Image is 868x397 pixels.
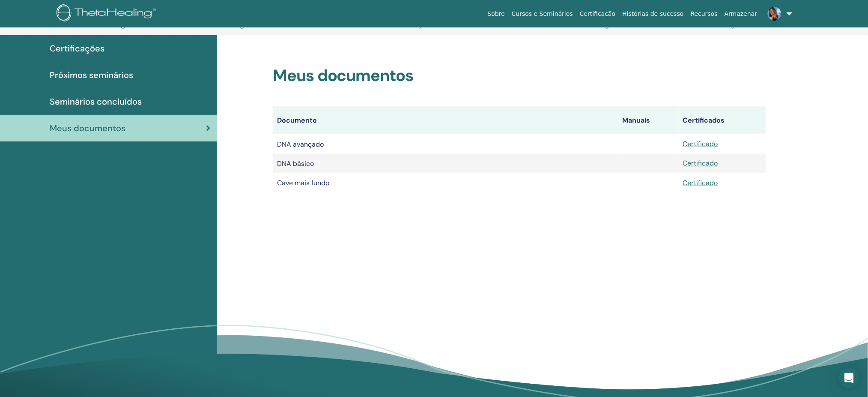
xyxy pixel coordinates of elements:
a: Certificado [683,178,718,187]
font: Recursos [691,10,718,17]
a: Certificação [576,6,619,22]
font: Histórias de sucesso [623,10,684,17]
a: Histórias de sucesso [619,6,687,22]
font: Certificações [50,43,104,54]
font: Próximos seminários [50,69,133,81]
a: Certificado [683,139,718,148]
font: Manuais [622,116,650,125]
font: Armazenar [725,10,757,17]
img: logo.png [57,4,159,24]
font: Sobre [488,10,505,17]
font: Cursos e Seminários [512,10,573,17]
div: Abra o Intercom Messenger [839,368,859,388]
a: Certificado [683,159,718,168]
img: default.jpg [768,7,781,21]
font: Certificação [580,10,615,17]
a: Armazenar [721,6,761,22]
font: DNA avançado [277,140,324,149]
font: Meus documentos [273,65,414,86]
font: Certificados [683,116,725,125]
a: Cursos e Seminários [508,6,576,22]
font: Cave mais fundo [277,178,329,187]
font: Documento [277,116,317,125]
a: Recursos [687,6,721,22]
a: Sobre [484,6,508,22]
font: DNA básico [277,159,314,168]
font: Seminários concluídos [50,96,142,107]
font: Meus documentos [50,123,125,134]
